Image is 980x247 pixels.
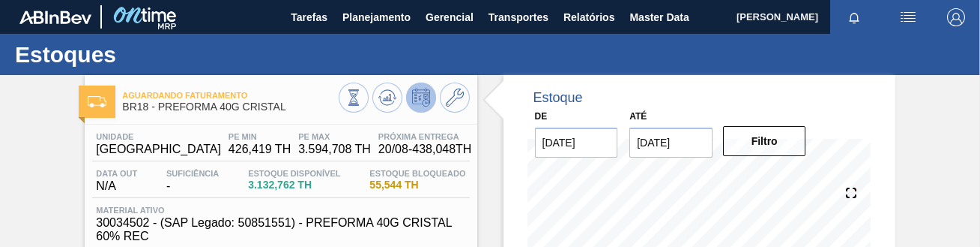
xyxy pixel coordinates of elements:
img: TNhmsLtSVTkK8tSr43FrP2fwEKptu5GPRR3wAAAABJRU5ErkJggg== [19,11,91,24]
span: Estoque Bloqueado [369,169,465,178]
span: Relatórios [563,8,614,26]
div: Estoque [533,90,583,106]
span: Aguardando Faturamento [122,91,338,100]
div: - [163,169,223,193]
span: Data out [96,169,137,178]
span: 20/08 - 438,048 TH [378,143,472,156]
span: [GEOGRAPHIC_DATA] [96,143,221,156]
span: BR18 - PREFORMA 40G CRISTAL [122,101,338,113]
input: dd/mm/yyyy [629,128,713,158]
div: N/A [92,169,141,193]
label: De [535,111,548,122]
span: 3.132,762 TH [248,179,340,191]
span: Transportes [489,8,548,26]
span: Material ativo [96,206,473,215]
span: Gerencial [426,8,474,26]
span: Planejamento [342,8,411,26]
span: Suficiência [166,169,219,178]
span: Estoque Disponível [248,169,340,178]
span: 3.594,708 TH [298,143,371,156]
span: 55,544 TH [369,179,465,191]
h1: Estoques [15,46,281,63]
button: Notificações [830,7,878,28]
button: Visão Geral dos Estoques [339,83,369,113]
img: userActions [899,8,917,26]
button: Atualizar Gráfico [372,83,402,113]
label: Até [629,111,647,122]
button: Ir ao Master Data / Geral [440,83,470,113]
span: 426,419 TH [229,143,291,156]
button: Desprogramar Estoque [406,83,436,113]
span: Tarefas [291,8,327,26]
img: Ícone [88,96,106,107]
span: Master Data [629,8,689,26]
img: Logout [947,8,965,26]
button: Filtro [723,126,806,156]
span: PE MIN [229,132,291,141]
input: dd/mm/yyyy [535,128,618,158]
span: 30034502 - (SAP Legado: 50851551) - PREFORMA 40G CRISTAL 60% REC [96,216,473,243]
span: Próxima Entrega [378,132,472,141]
span: Unidade [96,132,221,141]
span: PE MAX [298,132,371,141]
